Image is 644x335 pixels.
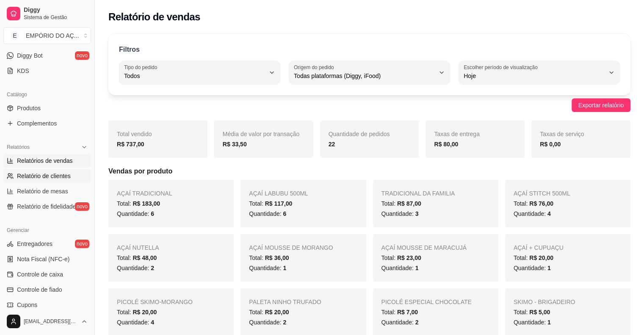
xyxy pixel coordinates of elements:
[529,200,553,207] span: R$ 76,00
[294,72,435,80] span: Todas plataformas (Diggy, iFood)
[117,200,160,207] span: Total:
[24,6,88,14] span: Diggy
[529,254,553,261] span: R$ 20,00
[24,14,88,21] span: Sistema de Gestão
[514,244,564,251] span: AÇAÍ + CUPUAÇU
[3,200,91,213] a: Relatório de fidelidadenovo
[3,184,91,198] a: Relatório de mesas
[133,254,157,261] span: R$ 48,00
[265,200,293,207] span: R$ 117,00
[464,72,605,80] span: Hoje
[283,265,286,271] span: 1
[119,45,140,55] p: Filtros
[415,265,419,271] span: 1
[3,88,91,101] div: Catálogo
[265,254,289,261] span: R$ 36,00
[547,319,551,326] span: 1
[17,285,62,294] span: Controle de fiado
[397,254,421,261] span: R$ 23,00
[289,61,450,84] button: Origem do pedidoTodas plataformas (Diggy, iFood)
[151,210,154,217] span: 6
[249,309,289,315] span: Total:
[3,169,91,183] a: Relatório de clientes
[283,319,286,326] span: 2
[124,72,265,80] span: Todos
[7,144,30,151] span: Relatórios
[17,240,53,248] span: Entregadores
[249,299,321,305] span: PALETA NINHO TRUFADO
[514,190,570,197] span: AÇAÍ STITCH 500ML
[17,51,43,60] span: Diggy Bot
[249,265,286,271] span: Quantidade:
[249,244,333,251] span: AÇAÍ MOUSSE DE MORANGO
[3,101,91,115] a: Produtos
[223,141,247,148] strong: R$ 33,50
[381,210,419,217] span: Quantidade:
[17,270,63,279] span: Controle de caixa
[3,252,91,266] a: Nota Fiscal (NFC-e)
[3,3,91,24] a: DiggySistema de Gestão
[151,319,154,326] span: 4
[17,202,76,211] span: Relatório de fidelidade
[119,61,280,84] button: Tipo do pedidoTodos
[381,244,467,251] span: AÇAÍ MOUSSE DE MARACUJÁ
[514,299,575,305] span: SKIMO - BRIGADEIRO
[133,200,160,207] span: R$ 183,00
[415,319,419,326] span: 2
[381,319,419,326] span: Quantidade:
[283,210,286,217] span: 6
[108,166,630,176] h5: Vendas por produto
[11,31,19,40] span: E
[17,67,29,75] span: KDS
[249,319,286,326] span: Quantidade:
[547,265,551,271] span: 1
[514,210,551,217] span: Quantidade:
[3,64,91,78] a: KDS
[223,131,299,137] span: Média de valor por transação
[17,172,71,180] span: Relatório de clientes
[397,200,421,207] span: R$ 87,00
[529,309,550,315] span: R$ 5,00
[17,187,68,195] span: Relatório de mesas
[3,283,91,296] a: Controle de fiado
[17,255,69,263] span: Nota Fiscal (NFC-e)
[578,100,624,110] span: Exportar relatório
[547,210,551,217] span: 4
[514,200,553,207] span: Total:
[24,318,77,325] span: [EMAIL_ADDRESS][DOMAIN_NAME]
[3,223,91,237] div: Gerenciar
[381,254,421,261] span: Total:
[514,254,553,261] span: Total:
[3,117,91,130] a: Complementos
[3,49,91,62] a: Diggy Botnovo
[117,210,154,217] span: Quantidade:
[514,309,550,315] span: Total:
[117,319,154,326] span: Quantidade:
[3,27,91,44] button: Select a team
[249,190,308,197] span: AÇAÍ LABUBU 500ML
[397,309,418,315] span: R$ 7,00
[17,301,37,309] span: Cupons
[151,265,154,271] span: 2
[459,61,620,84] button: Escolher período de visualizaçãoHoje
[434,141,458,148] strong: R$ 80,00
[514,319,551,326] span: Quantidade:
[249,200,292,207] span: Total:
[17,119,57,128] span: Complementos
[117,299,193,305] span: PICOLÉ SKIMO-MORANGO
[381,299,472,305] span: PICOLÉ ESPECIAL CHOCOLATE
[117,265,154,271] span: Quantidade:
[117,131,152,137] span: Total vendido
[3,268,91,281] a: Controle de caixa
[249,210,286,217] span: Quantidade:
[108,10,200,24] h2: Relatório de vendas
[3,154,91,167] a: Relatórios de vendas
[117,254,157,261] span: Total:
[117,141,144,148] strong: R$ 737,00
[249,254,289,261] span: Total:
[117,244,159,251] span: AÇAÍ NUTELLA
[124,64,160,71] label: Tipo do pedido
[17,104,41,112] span: Produtos
[381,265,419,271] span: Quantidade:
[17,156,73,165] span: Relatórios de vendas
